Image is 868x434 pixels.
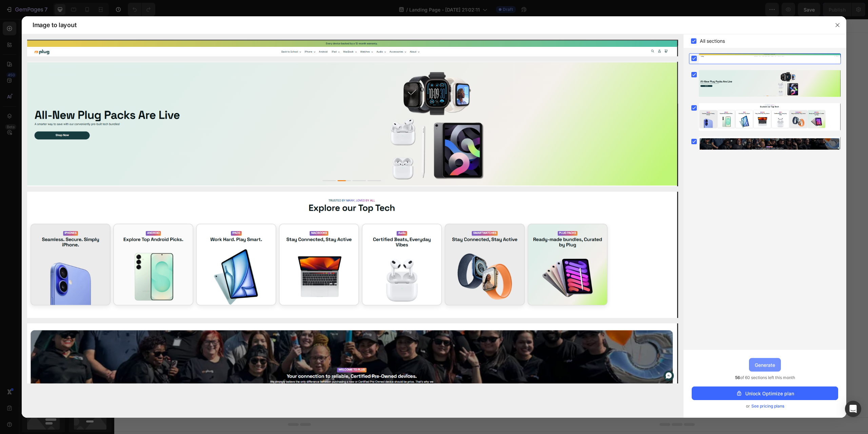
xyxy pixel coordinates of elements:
[749,358,781,372] button: Generate
[845,401,861,417] div: Open Intercom Messenger
[336,209,418,218] div: Start with Sections from sidebar
[328,223,374,237] button: Add sections
[755,361,775,369] div: Generate
[692,403,838,410] div: or
[378,223,426,237] button: Add elements
[33,21,76,29] span: Image to layout
[735,375,740,380] span: 56
[692,386,838,400] button: Unlock Optimize plan
[700,37,725,45] span: All sections
[331,261,422,266] div: Start with Generating from URL or image
[736,390,794,397] div: Unlock Optimize plan
[751,403,784,410] span: See pricing plans
[735,374,795,381] span: of 60 sections left this month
